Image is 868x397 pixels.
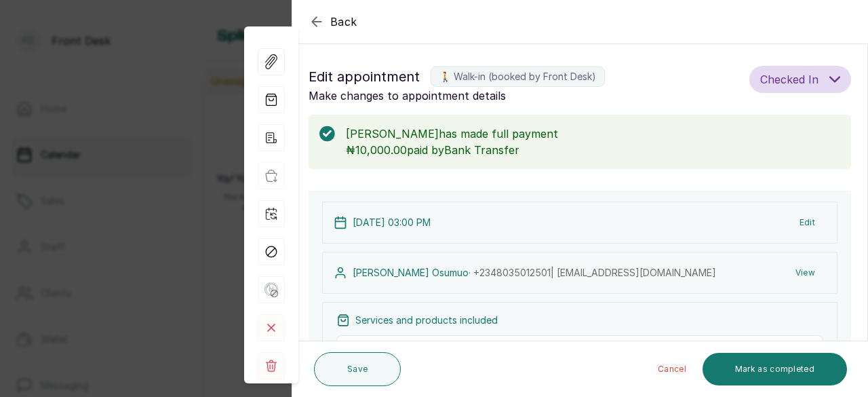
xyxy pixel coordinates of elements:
span: Back [330,14,357,30]
p: [PERSON_NAME] has made full payment [346,126,840,142]
span: Edit appointment [309,66,420,88]
span: Checked In [760,71,818,88]
button: Mark as completed [703,353,847,385]
button: View [785,261,826,285]
p: [DATE] 03:00 PM [353,216,431,229]
button: Checked In [749,66,851,93]
span: +234 8035012501 | [EMAIL_ADDRESS][DOMAIN_NAME] [473,267,716,278]
button: Save [314,352,401,386]
p: Make changes to appointment details [309,88,744,104]
p: ₦10,000.00 paid by Bank Transfer [346,142,840,158]
p: [PERSON_NAME] Osumuo · [353,266,716,280]
label: 🚶 Walk-in (booked by Front Desk) [431,67,605,87]
button: Cancel [647,353,697,385]
button: Back [309,14,357,30]
button: Edit [789,210,826,235]
p: Services and products included [355,314,498,327]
